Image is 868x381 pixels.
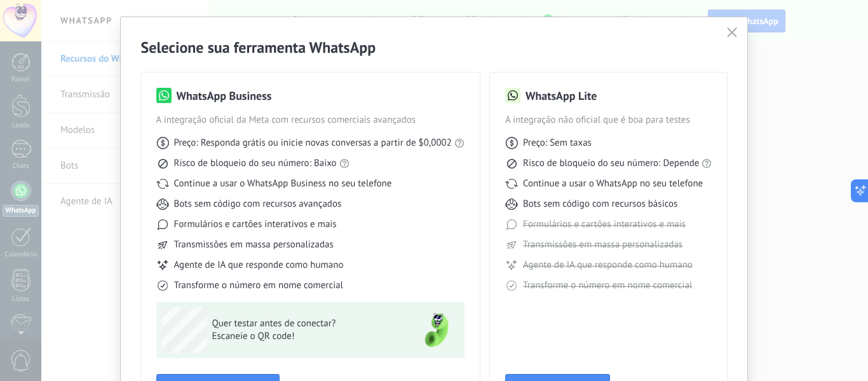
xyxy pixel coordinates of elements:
span: Continue a usar o WhatsApp Business no seu telefone [174,177,392,190]
h3: WhatsApp Business [177,88,272,104]
h3: WhatsApp Lite [526,88,597,104]
span: Transmissões em massa personalizadas [523,239,682,251]
span: Agente de IA que responde como humano [523,259,693,272]
span: Preço: Responda grátis ou inicie novas conversas a partir de $0,0002 [174,137,452,149]
span: Transforme o número em nome comercial [523,279,692,292]
span: A integração oficial da Meta com recursos comerciais avançados [156,114,465,127]
span: Transmissões em massa personalizadas [174,239,334,251]
span: Quer testar antes de conectar? [212,317,398,330]
img: green-phone.png [414,307,459,353]
span: Formulários e cartões interativos e mais [174,218,337,231]
span: Agente de IA que responde como humano [174,259,344,272]
span: Bots sem código com recursos avançados [174,198,342,211]
span: Formulários e cartões interativos e mais [523,218,686,231]
span: Bots sem código com recursos básicos [523,198,677,211]
span: Escaneie o QR code! [212,330,398,343]
span: Risco de bloqueio do seu número: Depende [523,157,700,170]
span: Preço: Sem taxas [523,137,592,149]
span: Continue a usar o WhatsApp no seu telefone [523,177,703,190]
span: Risco de bloqueio do seu número: Baixo [174,157,337,170]
h2: Selecione sua ferramenta WhatsApp [141,38,728,57]
span: Transforme o número em nome comercial [174,279,343,292]
span: A integração não oficial que é boa para testes [505,114,712,127]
